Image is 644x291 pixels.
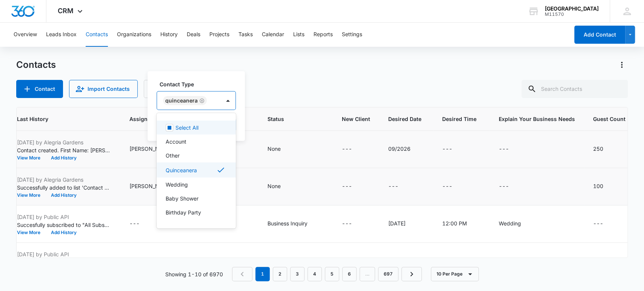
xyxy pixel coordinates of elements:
[388,219,406,227] div: [DATE]
[342,145,366,154] div: New Client - - Select to Edit Field
[129,219,140,228] div: ---
[58,7,74,15] span: CRM
[431,267,479,281] button: 10 Per Page
[442,145,466,154] div: Desired Time - - Select to Edit Field
[17,176,111,184] p: [DATE] by Alegria Gardens
[17,250,111,258] p: [DATE] by Public API
[499,182,509,191] div: ---
[442,257,464,265] div: 6:00 PM
[325,267,339,281] a: Page 5
[314,23,333,47] button: Reports
[342,219,352,228] div: ---
[342,23,362,47] button: Settings
[86,23,108,47] button: Contacts
[342,115,370,123] span: New Client
[521,80,628,98] input: Search Contacts
[293,23,304,47] button: Lists
[209,23,229,47] button: Projects
[593,145,603,153] div: 250
[17,221,111,229] p: Succesfully subscribed to "All Subscribers".
[593,257,617,266] div: Guest Count - - Select to Edit Field
[166,222,191,230] p: Corporate
[129,257,140,266] div: ---
[16,80,63,98] button: Add Contact
[69,80,138,98] button: Import Contacts
[267,145,281,153] div: None
[46,156,82,160] button: Add History
[442,115,481,123] span: Desired Time
[342,182,352,191] div: ---
[117,23,151,47] button: Organizations
[342,257,352,266] div: ---
[593,115,630,123] span: Guest Count
[160,80,239,88] label: Contact Type
[166,181,188,188] p: Wedding
[46,193,82,198] button: Add History
[290,267,304,281] a: Page 3
[17,230,46,235] button: View More
[204,257,217,265] div: Lead
[593,182,603,190] div: 100
[166,195,198,202] p: Baby Shower
[388,257,419,266] div: Desired Date - 11/23/2025 - Select to Edit Field
[46,230,82,235] button: Add History
[442,219,467,227] div: 12:00 PM
[273,267,287,281] a: Page 2
[342,257,366,266] div: New Client - - Select to Edit Field
[593,219,603,228] div: ---
[129,145,186,154] div: Assigned To - Cynthia Peraza - Select to Edit Field
[378,267,398,281] a: Page 697
[545,6,599,12] div: account name
[342,145,352,154] div: ---
[17,138,111,146] p: [DATE] by Alegria Gardens
[267,145,294,154] div: Status - None - Select to Edit Field
[165,98,198,103] div: Quinceanera
[593,219,617,228] div: Guest Count - - Select to Edit Field
[307,267,322,281] a: Page 4
[166,166,197,174] p: Quinceanera
[166,138,186,145] p: Account
[165,270,223,278] p: Showing 1-10 of 6970
[238,23,253,47] button: Tasks
[388,219,419,228] div: Desired Date - 09/06/2026 - Select to Edit Field
[342,267,357,281] a: Page 6
[17,115,100,123] span: Last History
[388,115,424,123] span: Desired Date
[499,257,548,266] div: Explain Your Business Needs - Birthday Party - Select to Edit Field
[175,124,198,132] p: Select All
[593,257,603,266] div: ---
[204,257,231,266] div: Type - Lead - Select to Edit Field
[267,257,321,266] div: Status - Business Inquiry - Select to Edit Field
[129,182,186,191] div: Assigned To - Cynthia Peraza - Select to Edit Field
[17,156,46,160] button: View More
[499,145,509,154] div: ---
[46,23,77,47] button: Leads Inbox
[342,219,366,228] div: New Client - - Select to Edit Field
[166,152,180,159] p: Other
[267,257,307,265] div: Business Inquiry
[442,145,452,154] div: ---
[388,182,398,191] div: ---
[388,145,424,154] div: Desired Date - 09/2026 - Select to Edit Field
[129,219,153,228] div: Assigned To - - Select to Edit Field
[499,145,523,154] div: Explain Your Business Needs - - Select to Edit Field
[17,193,46,198] button: View More
[499,219,521,227] div: Wedding
[388,145,410,153] div: 09/2026
[401,267,422,281] a: Next Page
[129,145,173,153] div: [PERSON_NAME]
[17,213,111,221] p: [DATE] by Public API
[342,182,366,191] div: New Client - - Select to Edit Field
[442,182,452,191] div: ---
[255,267,270,281] em: 1
[442,182,466,191] div: Desired Time - - Select to Edit Field
[129,115,175,123] span: Assigned To
[442,219,481,228] div: Desired Time - 12:00 PM - Select to Edit Field
[129,257,153,266] div: Assigned To - - Select to Edit Field
[187,23,200,47] button: Deals
[593,145,617,154] div: Guest Count - 250 - Select to Edit Field
[388,257,406,265] div: [DATE]
[593,182,617,191] div: Guest Count - 100 - Select to Edit Field
[262,23,284,47] button: Calendar
[388,182,412,191] div: Desired Date - - Select to Edit Field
